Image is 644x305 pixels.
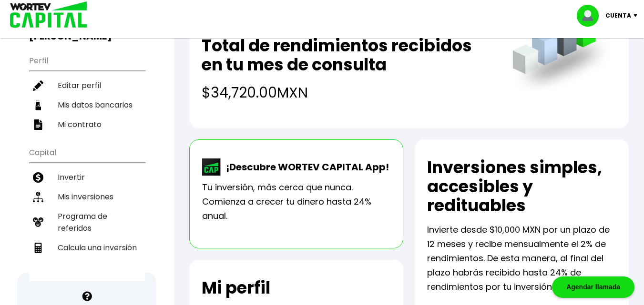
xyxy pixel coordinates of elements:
img: calculadora-icon.17d418c4.svg [33,243,43,253]
a: Editar perfil [29,76,145,95]
h2: Inversiones simples, accesibles y redituables [427,158,616,215]
img: profile-image [577,5,605,27]
p: Cuenta [605,9,631,23]
img: contrato-icon.f2db500c.svg [33,119,43,130]
ul: Capital [29,142,145,281]
h2: Mi perfil [202,278,270,297]
a: Mis datos bancarios [29,95,145,115]
a: Calcula una inversión [29,238,145,257]
img: editar-icon.952d3147.svg [33,80,43,91]
a: Invertir [29,167,145,187]
img: wortev-capital-app-icon [202,158,221,176]
p: Tu inversión, más cerca que nunca. Comienza a crecer tu dinero hasta 24% anual. [202,180,390,223]
h2: Total de rendimientos recibidos en tu mes de consulta [202,36,493,74]
a: Mi contrato [29,115,145,134]
img: inversiones-icon.6695dc30.svg [33,192,43,202]
p: ¡Descubre WORTEV CAPITAL App! [221,160,389,174]
div: Agendar llamada [552,276,634,298]
h3: Buen día, [29,19,145,42]
img: invertir-icon.b3b967d7.svg [33,172,43,183]
h4: $34,720.00 MXN [202,82,493,103]
a: Programa de referidos [29,207,145,238]
img: icon-down [631,14,644,17]
a: Mis inversiones [29,187,145,207]
img: datos-icon.10cf9172.svg [33,100,43,110]
img: recomiendanos-icon.9b8e9327.svg [33,217,43,227]
ul: Perfil [29,50,145,134]
p: Invierte desde $10,000 MXN por un plazo de 12 meses y recibe mensualmente el 2% de rendimientos. ... [427,223,616,294]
